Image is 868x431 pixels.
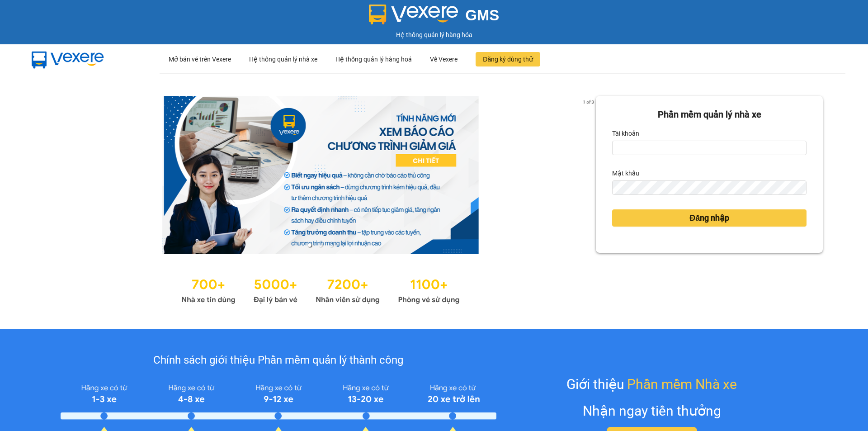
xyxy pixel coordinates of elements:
input: Mật khẩu [612,180,807,195]
div: Chính sách giới thiệu Phần mềm quản lý thành công [61,352,496,369]
li: slide item 3 [330,243,333,247]
div: Hệ thống quản lý nhà xe [249,45,317,74]
button: Đăng nhập [612,209,807,227]
input: Tài khoản [612,141,807,155]
p: 1 of 3 [580,96,596,108]
div: Phần mềm quản lý nhà xe [612,108,807,122]
div: Hệ thống quản lý hàng hóa [2,30,866,40]
label: Tài khoản [612,126,639,141]
button: previous slide / item [45,96,58,254]
div: Về Vexere [430,45,458,74]
li: slide item 2 [319,243,322,247]
span: Phần mềm Nhà xe [627,374,737,395]
span: GMS [465,7,499,24]
img: mbUUG5Q.png [23,44,113,74]
span: Đăng nhập [689,212,729,224]
a: GMS [369,14,500,21]
span: Đăng ký dùng thử [483,54,533,64]
img: logo 2 [369,5,458,24]
div: Giới thiệu [566,374,737,395]
button: next slide / item [583,96,596,254]
li: slide item 1 [308,243,311,247]
div: Mở bán vé trên Vexere [169,45,231,74]
img: Statistics.png [181,272,460,307]
div: Nhận ngay tiền thưởng [583,400,721,422]
label: Mật khẩu [612,166,639,180]
div: Hệ thống quản lý hàng hoá [335,45,412,74]
button: Đăng ký dùng thử [476,52,540,66]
